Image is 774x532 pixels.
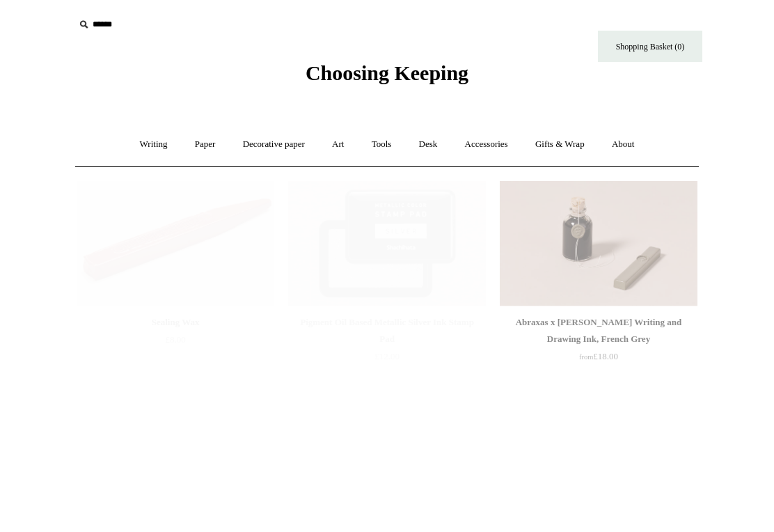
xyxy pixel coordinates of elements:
a: Pigment Oil Based Metallic Silver Ink Stamp Pad £12.00 [288,314,486,371]
a: French Wax Seal, Cheshire Cat French Wax Seal, Cheshire Cat [288,373,486,498]
span: £18.00 [579,351,618,361]
span: £8.00 [165,334,185,345]
a: Gifts & Wrap [523,126,597,163]
a: French Wax Seal, Georgian Sedan Chair French Wax Seal, Georgian Sedan Chair [500,373,697,498]
a: Sealing Wax Sealing Wax [77,181,274,306]
img: French Wax Seal, Georgian Sedan Chair [500,373,697,498]
div: French Wax Seal, Georgian Sedan Chair [503,506,694,522]
div: Abraxas x [PERSON_NAME] Writing and Drawing Ink, French Grey [503,314,694,347]
a: Choosing Keeping [306,72,468,82]
img: Pigment Oil Based Metallic Silver Ink Stamp Pad [288,181,486,306]
a: Shopping Basket (0) [598,31,702,62]
a: Abraxas x [PERSON_NAME] Writing and Drawing Ink, French Grey from£18.00 [500,314,697,371]
div: Wax Seal, Alphabet [80,506,271,522]
img: Sealing Wax [77,181,274,306]
a: Decorative paper [230,126,317,163]
div: French Wax Seal, [GEOGRAPHIC_DATA] Cat [292,506,482,522]
div: Sealing Wax [80,314,271,331]
a: Paper [182,126,228,163]
a: Desk [406,126,450,163]
img: Wax Seal, Alphabet [77,373,274,498]
a: Accessories [452,126,521,163]
a: Wax Seal, Alphabet Wax Seal, Alphabet [77,373,274,498]
a: Art [319,126,356,163]
img: French Wax Seal, Cheshire Cat [288,373,486,498]
span: £12.00 [374,351,400,361]
span: Choosing Keeping [306,61,468,84]
a: Tools [359,126,404,163]
a: Writing [127,126,180,163]
a: Abraxas x Steve Harrison Writing and Drawing Ink, French Grey Abraxas x Steve Harrison Writing an... [500,181,697,306]
span: from [579,353,593,361]
a: Sealing Wax £8.00 [77,314,274,371]
a: About [599,126,647,163]
a: Pigment Oil Based Metallic Silver Ink Stamp Pad Pigment Oil Based Metallic Silver Ink Stamp Pad [288,181,486,306]
div: Pigment Oil Based Metallic Silver Ink Stamp Pad [292,314,482,347]
img: Abraxas x Steve Harrison Writing and Drawing Ink, French Grey [500,181,697,306]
